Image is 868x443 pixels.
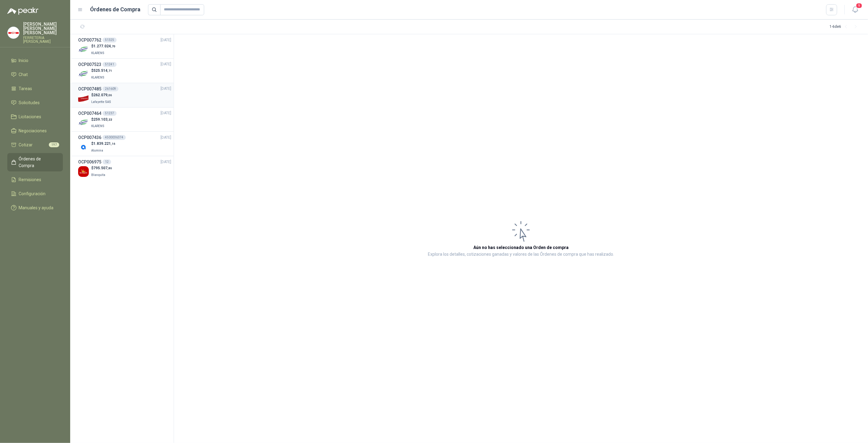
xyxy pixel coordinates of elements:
div: 4500036374 [103,135,126,140]
span: ,70 [111,45,115,48]
span: [DATE] [161,37,171,43]
span: [DATE] [161,61,171,67]
span: Tareas [19,85,32,92]
div: 261609 [103,86,118,91]
a: Manuales y ayuda [7,202,63,214]
span: Cotizar [19,141,33,148]
a: Cotizar197 [7,139,63,151]
a: Órdenes de Compra [7,153,63,171]
div: 12 [103,159,111,164]
span: [DATE] [161,86,171,92]
a: Solicitudes [7,97,63,108]
span: KLARENS [91,124,104,128]
span: KLARENS [91,76,104,79]
span: 9 [856,3,863,9]
p: [PERSON_NAME] [PERSON_NAME] [PERSON_NAME] [23,22,63,35]
img: Company Logo [78,69,89,79]
span: [DATE] [161,110,171,116]
span: KLARENS [91,51,104,55]
a: Tareas [7,83,63,94]
h3: OCP007485 [78,86,101,92]
button: 9 [850,4,861,15]
span: Chat [19,71,28,78]
div: 51325 [103,38,117,42]
span: ,71 [107,69,112,72]
span: 259.103 [93,117,112,122]
div: 51241 [103,62,117,67]
p: $ [91,68,112,74]
img: Company Logo [78,142,89,152]
span: Alumina [91,149,103,152]
span: [DATE] [161,159,171,165]
h3: OCP007523 [78,61,101,68]
span: Configuración [19,190,46,197]
h1: Órdenes de Compra [90,5,141,14]
span: Licitaciones [19,113,42,120]
span: 262.079 [93,93,112,97]
span: 197 [49,142,59,147]
h3: OCP007464 [78,110,101,117]
a: OCP00752351241[DATE] Company Logo$525.514,71KLARENS [78,61,171,80]
span: Solicitudes [19,99,40,106]
h3: Aún no has seleccionado una Orden de compra [473,244,569,251]
span: ,86 [107,167,112,170]
h3: OCP007762 [78,37,101,43]
h3: OCP007436 [78,134,101,141]
span: Manuales y ayuda [19,204,54,211]
div: 51237 [103,111,117,116]
p: FERRETERIA [PERSON_NAME] [23,36,63,43]
h3: OCP006975 [78,159,101,165]
span: Negociaciones [19,127,47,134]
a: OCP00776251325[DATE] Company Logo$1.277.024,70KLARENS [78,37,171,56]
span: Órdenes de Compra [19,156,57,169]
a: Chat [7,69,63,80]
p: $ [91,92,112,98]
img: Company Logo [8,27,19,38]
span: 1.839.221 [93,141,115,146]
a: Remisiones [7,174,63,185]
span: ,22 [107,118,112,121]
a: OCP00746451237[DATE] Company Logo$259.103,22KLARENS [78,110,171,129]
p: $ [91,141,115,147]
p: $ [91,117,112,123]
span: Lafayette SAS [91,100,111,104]
img: Company Logo [78,166,89,177]
a: Inicio [7,55,63,66]
span: 795.507 [93,166,112,170]
a: Licitaciones [7,111,63,123]
p: Explora los detalles, cotizaciones ganadas y valores de las Órdenes de compra que has realizado. [428,251,614,258]
span: [DATE] [161,135,171,141]
div: 1 - 6 de 6 [830,22,861,32]
span: Inicio [19,57,29,64]
p: $ [91,165,112,171]
img: Logo peakr [7,7,38,15]
span: Blanquita [91,173,105,177]
a: OCP007485261609[DATE] Company Logo$262.079,06Lafayette SAS [78,86,171,105]
a: Configuración [7,188,63,200]
a: Negociaciones [7,125,63,137]
img: Company Logo [78,117,89,128]
span: 525.514 [93,68,112,73]
p: $ [91,43,115,49]
a: OCP0074364500036374[DATE] Company Logo$1.839.221,16Alumina [78,134,171,153]
span: 1.277.024 [93,44,115,48]
img: Company Logo [78,44,89,55]
span: ,06 [107,93,112,97]
span: ,16 [111,142,115,145]
img: Company Logo [78,93,89,104]
span: Remisiones [19,176,42,183]
a: OCP00697512[DATE] Company Logo$795.507,86Blanquita [78,159,171,178]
